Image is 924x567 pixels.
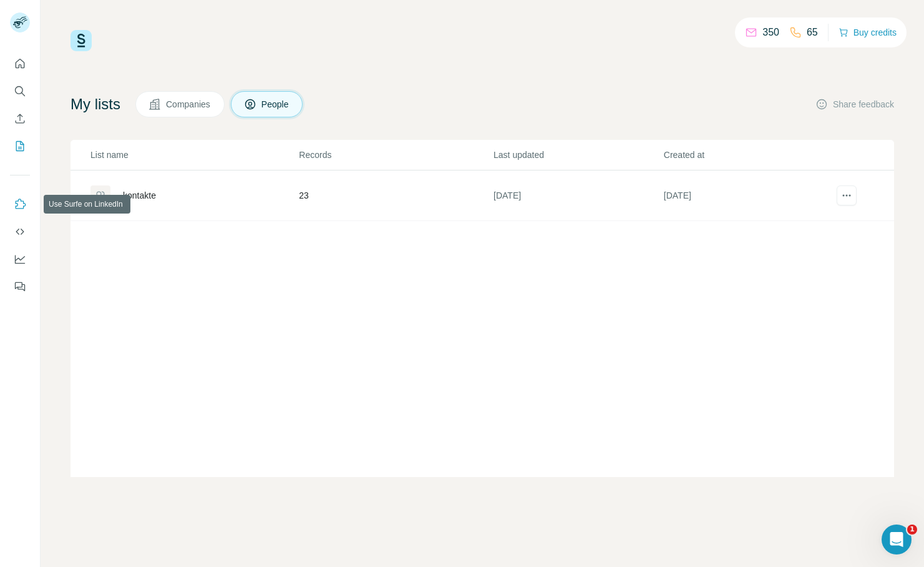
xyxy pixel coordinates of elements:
[10,52,30,75] button: Quick start
[762,25,779,40] p: 350
[10,80,30,102] button: Search
[807,25,818,40] p: 65
[71,94,120,114] h4: My lists
[10,248,30,270] button: Dashboard
[10,193,30,215] button: Use Surfe on LinkedIn
[663,170,834,221] td: [DATE]
[299,149,492,161] p: Records
[90,149,298,161] p: List name
[71,30,92,51] img: Surfe Logo
[839,24,897,41] button: Buy credits
[10,220,30,243] button: Use Surfe API
[10,275,30,298] button: Feedback
[815,98,894,111] button: Share feedback
[882,525,912,555] iframe: Intercom live chat
[494,149,663,161] p: Last updated
[664,149,833,161] p: Created at
[123,189,156,202] div: kontakte
[10,135,30,157] button: My lists
[493,170,663,221] td: [DATE]
[907,525,917,535] span: 1
[10,107,30,130] button: Enrich CSV
[298,170,493,221] td: 23
[261,98,290,111] span: People
[837,185,857,205] button: actions
[166,98,212,111] span: Companies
